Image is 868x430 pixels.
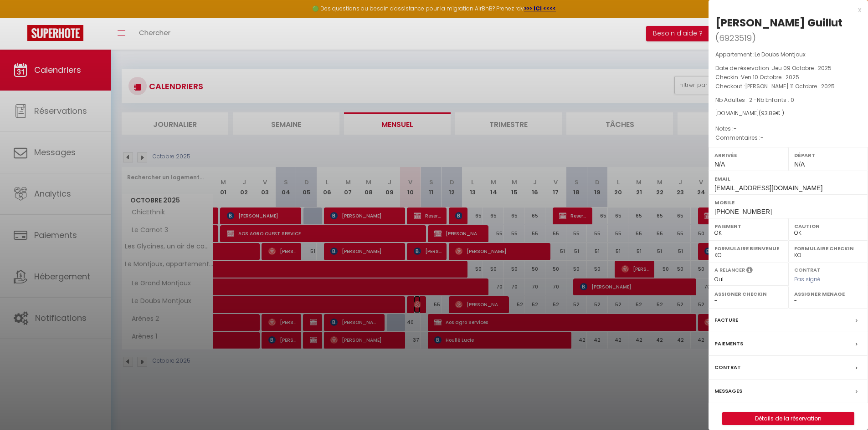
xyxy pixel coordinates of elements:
label: Mobile [714,198,862,207]
div: [DOMAIN_NAME] [715,109,861,118]
label: Caution [794,222,862,231]
span: [EMAIL_ADDRESS][DOMAIN_NAME] [714,184,822,192]
span: Le Doubs Montjoux [755,51,806,58]
span: - [734,125,737,132]
span: ( € ) [759,109,784,117]
p: Appartement : [715,50,861,59]
span: Ven 10 Octobre . 2025 [741,73,799,81]
p: Commentaires : [715,133,861,142]
label: Assigner Menage [794,289,862,298]
span: [PHONE_NUMBER] [714,208,772,215]
span: N/A [714,161,725,168]
span: 6923519 [719,32,752,44]
label: Email [714,174,862,183]
span: N/A [794,161,805,168]
div: x [709,5,861,15]
label: A relancer [714,266,745,274]
a: Détails de la réservation [723,413,854,425]
label: Arrivée [714,151,782,160]
label: Messages [714,386,742,396]
label: Facture [714,315,738,325]
label: Départ [794,151,862,160]
label: Contrat [714,363,741,372]
span: - [760,134,764,142]
div: [PERSON_NAME] Guillut [715,15,842,30]
i: Sélectionner OUI si vous souhaiter envoyer les séquences de messages post-checkout [746,266,753,276]
span: Nb Enfants : 0 [757,96,794,104]
span: ( ) [715,31,756,44]
label: Contrat [794,266,821,272]
p: Notes : [715,124,861,133]
label: Assigner Checkin [714,289,782,298]
span: [PERSON_NAME] 11 Octobre . 2025 [745,82,835,90]
span: Jeu 09 Octobre . 2025 [772,64,832,72]
p: Date de réservation : [715,64,861,73]
p: Checkout : [715,82,861,91]
label: Paiements [714,339,743,349]
p: Checkin : [715,73,861,82]
label: Formulaire Checkin [794,244,862,253]
span: Nb Adultes : 2 - [715,96,794,104]
span: Pas signé [794,275,821,283]
button: Détails de la réservation [722,412,854,425]
span: 93.89 [761,109,776,117]
label: Paiement [714,222,782,231]
label: Formulaire Bienvenue [714,244,782,253]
